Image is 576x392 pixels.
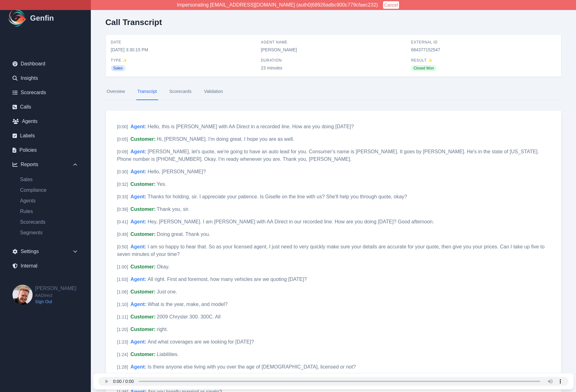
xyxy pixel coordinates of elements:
[148,169,206,174] span: Hello, [PERSON_NAME]?
[106,83,126,100] a: Overview
[8,130,83,142] a: Labels
[35,298,76,305] a: Sign Out
[117,149,128,154] span: [ 0:09 ]
[117,339,128,344] span: [ 1:23 ]
[117,244,128,249] span: [ 0:50 ]
[131,277,147,282] span: Agent :
[148,364,356,369] span: Is there anyone else living with you over the age of [DEMOGRAPHIC_DATA], licensed or not?
[131,194,147,199] span: Agent :
[148,124,354,129] span: Hello, this is [PERSON_NAME] with AA Direct in a recorded line. How are you doing [DATE]?
[131,302,147,307] span: Agent :
[117,207,128,212] span: [ 0:39 ]
[157,264,170,269] span: Okay.
[111,58,256,63] span: Type ✨
[30,13,54,23] h1: Genfin
[8,260,83,272] a: Internal
[117,244,545,257] span: I am so happy to hear that. So as your licensed agent, I just need to very quickly make sure your...
[117,364,128,369] span: [ 1:28 ]
[15,218,83,226] a: Scorecards
[117,314,128,319] span: [ 1:11 ]
[131,206,156,212] span: Customer :
[117,352,128,357] span: [ 1:24 ]
[261,40,406,45] span: Agent Name
[411,58,556,63] span: Result ✨
[8,245,83,258] div: Settings
[157,327,168,332] span: right.
[131,124,147,129] span: Agent :
[117,149,539,162] span: [PERSON_NAME], let's quote, we're going to have an auto lead for you. Consumer's name is [PERSON_...
[98,377,568,386] audio: Your browser does not support the audio element.
[131,136,156,142] span: Customer :
[131,339,147,344] span: Agent :
[15,176,83,183] a: Sales
[8,115,83,128] a: Agents
[148,194,407,199] span: Thanks for holding, sir. I appreciate your patience. Is Giselle on the line with us? She'll help ...
[35,292,76,298] span: AADirect
[131,181,156,187] span: Customer :
[157,232,210,237] span: Doing great. Thank you.
[131,352,156,357] span: Customer :
[15,186,83,194] a: Compliance
[411,47,556,53] span: 684377152547
[157,181,167,187] span: Yes.
[148,277,307,282] span: All right. First and foremost, how many vehicles are we quoting [DATE]?
[131,289,156,294] span: Customer :
[13,285,33,305] img: Brian Dunagan
[117,327,128,332] span: [ 1:20 ]
[117,182,128,187] span: [ 0:32 ]
[117,302,128,307] span: [ 1:10 ]
[15,229,83,237] a: Segments
[131,219,147,224] span: Agent :
[8,72,83,84] a: Insights
[111,47,256,53] span: [DATE] 3:30:15 PM
[117,169,128,174] span: [ 0:30 ]
[411,40,556,45] span: External ID
[261,65,406,71] span: 23 minutes
[117,264,128,269] span: [ 1:00 ]
[383,1,399,9] button: Cancel
[131,314,156,319] span: Customer :
[131,327,156,332] span: Customer :
[8,86,83,99] a: Scorecards
[8,8,28,28] img: Logo
[131,149,147,154] span: Agent :
[117,289,128,294] span: [ 1:06 ]
[157,289,177,294] span: Just one.
[136,83,158,100] a: Transcript
[8,144,83,156] a: Policies
[15,208,83,215] a: Rules
[148,219,434,224] span: Hey, [PERSON_NAME]. I am [PERSON_NAME] with AA Direct in our recorded line. How are you doing [DA...
[131,264,156,269] span: Customer :
[117,124,128,129] span: [ 0:00 ]
[8,101,83,113] a: Calls
[131,169,147,174] span: Agent :
[35,285,76,292] h2: [PERSON_NAME]
[157,136,294,142] span: Hi, [PERSON_NAME]. I'm doing great. I hope you are as well.
[261,47,297,52] a: [PERSON_NAME]
[157,206,189,212] span: Thank you, sir.
[131,232,156,237] span: Customer :
[117,137,128,142] span: [ 0:05 ]
[117,194,128,199] span: [ 0:33 ]
[131,364,147,369] span: Agent :
[148,302,227,307] span: What is the year, make, and model?
[15,197,83,205] a: Agents
[106,18,162,27] h2: Call Transcript
[117,277,128,282] span: [ 1:03 ]
[131,244,147,249] span: Agent :
[168,83,193,100] a: Scorecards
[8,158,83,171] div: Reports
[203,83,224,100] a: Validation
[8,58,83,70] a: Dashboard
[117,219,128,224] span: [ 0:41 ]
[111,40,256,45] span: Date
[261,58,406,63] span: Duration
[111,65,125,71] span: Sales
[148,339,254,344] span: And what coverages are we looking for [DATE]?
[411,65,436,71] span: Closed Won
[106,83,562,100] nav: Tabs
[157,352,179,357] span: Liabilities.
[117,232,128,237] span: [ 0:49 ]
[157,314,221,319] span: 2009 Chrysler 300. 300C. All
